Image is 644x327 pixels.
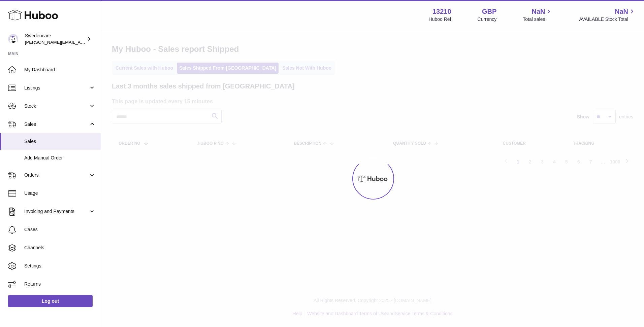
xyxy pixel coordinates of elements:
span: Stock [24,103,89,109]
span: Sales [24,138,96,145]
div: Huboo Ref [429,16,451,23]
span: Returns [24,281,96,287]
span: Listings [24,85,89,91]
span: Usage [24,190,96,196]
span: Cases [24,226,96,233]
div: Swedencare [25,33,86,45]
a: NaN Total sales [523,7,553,23]
strong: GBP [482,7,496,16]
span: NaN [615,7,628,16]
span: Channels [24,245,96,251]
strong: 13210 [432,7,451,16]
a: Log out [8,295,93,307]
span: Invoicing and Payments [24,208,89,215]
a: NaN AVAILABLE Stock Total [579,7,636,23]
span: Settings [24,263,96,269]
span: NaN [532,7,545,16]
img: daniel.corbridge@swedencare.co.uk [8,34,18,44]
span: [PERSON_NAME][EMAIL_ADDRESS][PERSON_NAME][DOMAIN_NAME] [25,39,171,45]
span: AVAILABLE Stock Total [579,16,636,23]
div: Currency [478,16,497,23]
span: Sales [24,121,89,128]
span: Orders [24,172,89,178]
span: My Dashboard [24,67,96,73]
span: Add Manual Order [24,155,96,161]
span: Total sales [523,16,553,23]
